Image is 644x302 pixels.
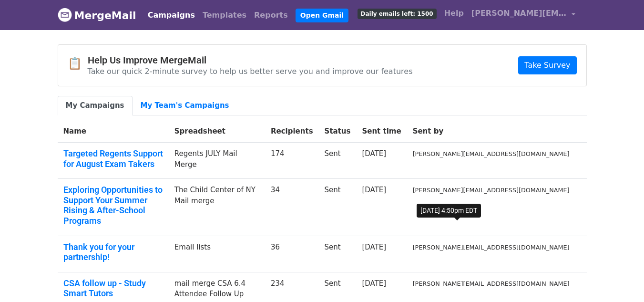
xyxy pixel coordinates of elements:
th: Spreadsheet [169,120,265,143]
span: [PERSON_NAME][EMAIL_ADDRESS][DOMAIN_NAME] [471,8,567,19]
a: [DATE] [362,279,386,288]
span: 📋 [68,57,88,71]
img: MergeMail logo [58,8,72,22]
small: [PERSON_NAME][EMAIL_ADDRESS][DOMAIN_NAME] [413,187,570,194]
th: Status [319,120,357,143]
a: [PERSON_NAME][EMAIL_ADDRESS][DOMAIN_NAME] [468,4,579,26]
td: Sent [319,236,357,272]
a: Daily emails left: 1500 [354,4,440,23]
a: Targeted Regents Support for August Exam Takers [63,148,163,169]
a: My Campaigns [58,96,133,115]
a: CSA follow up - Study Smart Tutors [63,278,163,299]
a: [DATE] [362,186,386,194]
a: MergeMail [58,5,136,25]
div: [DATE] 4:50pm EDT [417,204,481,218]
th: Sent by [407,120,575,143]
td: Regents JULY Mail Merge [169,143,265,179]
th: Recipients [265,120,319,143]
span: Daily emails left: 1500 [358,9,437,19]
td: Sent [319,143,357,179]
a: Campaigns [144,6,199,25]
th: Name [58,120,169,143]
small: [PERSON_NAME][EMAIL_ADDRESS][DOMAIN_NAME] [413,150,570,157]
a: Help [440,4,468,23]
a: Exploring Opportunities to Support Your Summer Rising & After-School Programs [63,185,163,226]
a: Open Gmail [296,9,348,22]
td: The Child Center of NY Mail merge [169,179,265,236]
td: 34 [265,179,319,236]
td: 36 [265,236,319,272]
a: Thank you for your partnership! [63,242,163,262]
a: [DATE] [362,243,386,251]
a: My Team's Campaigns [133,96,237,115]
a: Take Survey [518,56,576,74]
th: Sent time [356,120,407,143]
td: Email lists [169,236,265,272]
a: [DATE] [362,149,386,158]
small: [PERSON_NAME][EMAIL_ADDRESS][DOMAIN_NAME] [413,280,570,287]
td: Sent [319,179,357,236]
p: Take our quick 2-minute survey to help us better serve you and improve our features [88,66,413,76]
small: [PERSON_NAME][EMAIL_ADDRESS][DOMAIN_NAME] [413,244,570,251]
a: Reports [250,6,292,25]
h4: Help Us Improve MergeMail [88,54,413,66]
td: 174 [265,143,319,179]
a: Templates [199,6,250,25]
